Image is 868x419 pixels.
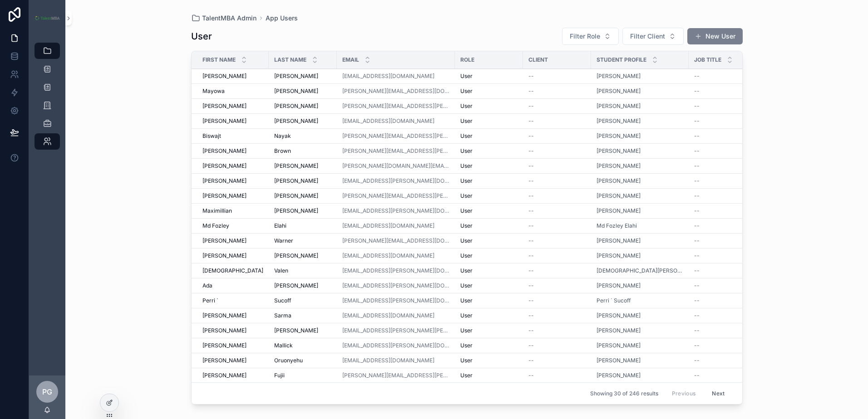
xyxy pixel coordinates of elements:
span: -- [694,132,700,140]
button: Select Button [562,28,619,45]
a: -- [528,312,586,319]
a: [EMAIL_ADDRESS][PERSON_NAME][DOMAIN_NAME] [342,267,449,274]
a: [PERSON_NAME] [597,342,683,349]
span: -- [694,117,700,125]
a: [PERSON_NAME] [597,88,683,95]
a: [PERSON_NAME] [202,147,263,155]
a: -- [694,327,751,334]
span: -- [528,177,534,185]
a: [DEMOGRAPHIC_DATA][PERSON_NAME] [597,267,683,274]
span: -- [694,312,700,319]
a: [EMAIL_ADDRESS][DOMAIN_NAME] [342,73,434,80]
a: [EMAIL_ADDRESS][DOMAIN_NAME] [342,73,449,80]
a: -- [528,192,586,200]
a: [EMAIL_ADDRESS][PERSON_NAME][DOMAIN_NAME] [342,282,449,289]
span: [PERSON_NAME] [274,327,318,334]
a: [PERSON_NAME] [597,132,641,140]
a: [EMAIL_ADDRESS][DOMAIN_NAME] [342,252,434,259]
button: New User [687,28,743,44]
a: -- [528,147,586,155]
span: Brown [274,147,291,155]
a: [PERSON_NAME] [274,73,331,80]
span: [PERSON_NAME] [597,117,641,125]
span: Md Fozley Elahi [597,222,637,229]
span: [PERSON_NAME] [202,117,247,125]
span: Sarma [274,312,291,319]
a: User [460,102,518,110]
a: [PERSON_NAME] [597,312,683,319]
a: Warner [274,237,331,244]
span: [PERSON_NAME] [202,102,247,110]
span: Sucoff [274,297,291,304]
span: -- [694,177,700,185]
a: -- [694,147,751,155]
a: [EMAIL_ADDRESS][DOMAIN_NAME] [342,222,434,229]
span: [PERSON_NAME] [274,282,318,289]
span: [PERSON_NAME] [202,162,247,170]
a: [PERSON_NAME][DOMAIN_NAME][EMAIL_ADDRESS][PERSON_NAME][PERSON_NAME][DOMAIN_NAME] [342,162,449,170]
a: Md Fozley Elahi [597,222,683,229]
a: [EMAIL_ADDRESS][PERSON_NAME][PERSON_NAME][DOMAIN_NAME] [342,327,449,334]
span: [PERSON_NAME] [597,327,641,334]
span: [PERSON_NAME] [202,147,247,155]
a: [EMAIL_ADDRESS][DOMAIN_NAME] [342,252,449,259]
a: [PERSON_NAME] [597,88,641,95]
a: [PERSON_NAME][EMAIL_ADDRESS][PERSON_NAME][PERSON_NAME][DOMAIN_NAME] [342,102,449,110]
span: Perri ` Sucoff [597,297,631,304]
span: User [460,88,473,95]
a: [PERSON_NAME] [597,327,683,334]
a: -- [694,162,751,170]
a: [PERSON_NAME] [597,282,641,289]
a: [PERSON_NAME] [274,207,331,214]
span: -- [528,267,534,274]
a: [PERSON_NAME] [597,207,683,214]
span: [PERSON_NAME] [597,147,641,155]
span: -- [694,297,700,304]
a: [PERSON_NAME] [597,102,683,110]
span: [PERSON_NAME] [274,192,318,200]
a: [EMAIL_ADDRESS][DOMAIN_NAME] [342,117,434,125]
span: -- [528,102,534,110]
span: -- [694,237,700,244]
span: [PERSON_NAME] [274,117,318,125]
a: [PERSON_NAME] [597,342,641,349]
span: -- [694,267,700,274]
a: [PERSON_NAME] [274,192,331,200]
a: [PERSON_NAME] [274,162,331,170]
a: [PERSON_NAME] [202,162,263,170]
span: Filter Role [570,32,600,41]
a: [EMAIL_ADDRESS][PERSON_NAME][DOMAIN_NAME] [342,177,449,185]
a: User [460,147,518,155]
span: [PERSON_NAME] [202,177,247,185]
span: Biswajt [202,132,221,140]
a: [PERSON_NAME] [202,312,263,319]
span: -- [528,162,534,170]
span: [PERSON_NAME] [274,162,318,170]
span: -- [528,252,534,259]
span: [PERSON_NAME] [202,73,247,80]
span: -- [528,237,534,244]
a: [PERSON_NAME] [597,192,683,200]
a: [EMAIL_ADDRESS][PERSON_NAME][DOMAIN_NAME] [342,297,449,304]
span: -- [528,192,534,200]
a: User [460,237,518,244]
a: [EMAIL_ADDRESS][DOMAIN_NAME] [342,312,449,319]
span: Ada [202,282,212,289]
a: [PERSON_NAME][EMAIL_ADDRESS][PERSON_NAME][DOMAIN_NAME] [342,132,449,140]
span: [PERSON_NAME] [274,177,318,185]
a: -- [528,88,586,95]
span: [PERSON_NAME] [597,252,641,259]
a: -- [528,297,586,304]
a: -- [528,73,586,80]
a: [PERSON_NAME] [597,177,683,185]
span: [PERSON_NAME] [202,312,247,319]
a: [EMAIL_ADDRESS][PERSON_NAME][DOMAIN_NAME] [342,342,449,349]
span: -- [694,147,700,155]
a: [PERSON_NAME] [597,252,683,259]
a: [PERSON_NAME][EMAIL_ADDRESS][PERSON_NAME][DOMAIN_NAME] [342,147,449,155]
